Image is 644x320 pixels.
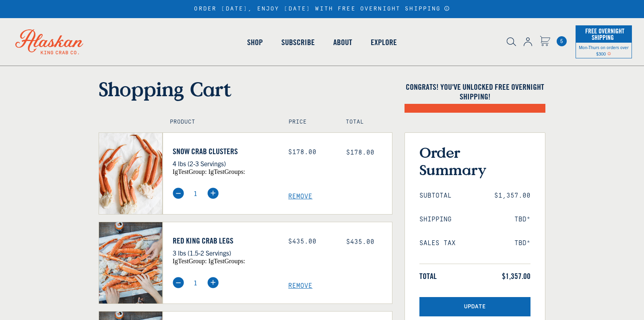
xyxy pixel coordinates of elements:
div: $435.00 [288,238,334,246]
img: plus [207,277,219,288]
h4: Congrats! You've unlocked FREE OVERNIGHT SHIPPING! [405,82,545,101]
span: $435.00 [346,238,374,246]
img: search [507,37,516,46]
a: Remove [288,282,392,290]
h4: Total [346,119,385,126]
span: Subtotal [419,192,452,200]
h1: Shopping Cart [99,77,392,101]
a: Cart [540,36,550,47]
span: $1,357.00 [494,192,530,200]
div: $178.00 [288,149,334,156]
img: minus [173,188,184,199]
span: 5 [557,36,567,46]
a: About [324,19,361,65]
img: plus [207,188,219,199]
span: Free Overnight Shipping [583,25,624,43]
span: Shipping Notice Icon [607,51,611,56]
span: Mon-Thurs on orders over $300 [579,44,629,56]
h3: Order Summary [419,144,530,178]
a: Remove [288,193,392,200]
img: minus [173,277,184,288]
a: Subscribe [272,19,324,65]
img: Snow Crab Clusters - 4 lbs (2-3 Servings) [99,133,162,214]
a: Red King Crab Legs [173,236,277,246]
span: igTestGroup: [173,258,207,264]
span: Shipping [419,216,452,223]
p: 4 lbs (2-3 Servings) [173,158,277,169]
a: Announcement Bar Modal [444,6,450,11]
img: account [524,37,532,46]
span: $178.00 [346,149,374,156]
img: Alaskan King Crab Co. logo [4,18,95,66]
span: igTestGroups: [208,258,245,264]
span: Sales Tax [419,239,456,247]
span: Total [419,271,437,281]
div: ORDER [DATE], ENJOY [DATE] WITH FREE OVERNIGHT SHIPPING [194,6,450,12]
a: Cart [557,36,567,46]
p: 3 lbs (1.5-2 Servings) [173,248,277,258]
span: Update [464,303,486,310]
span: igTestGroups: [208,168,245,175]
h4: Price [289,119,328,126]
a: Shop [238,19,272,65]
span: $1,357.00 [502,271,530,281]
span: igTestGroup: [173,168,207,175]
h4: Product [170,119,272,126]
a: Snow Crab Clusters [173,147,277,156]
a: Explore [361,19,406,65]
button: Update [419,297,530,317]
img: Red King Crab Legs - 3 lbs (1.5-2 Servings) [99,222,162,303]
